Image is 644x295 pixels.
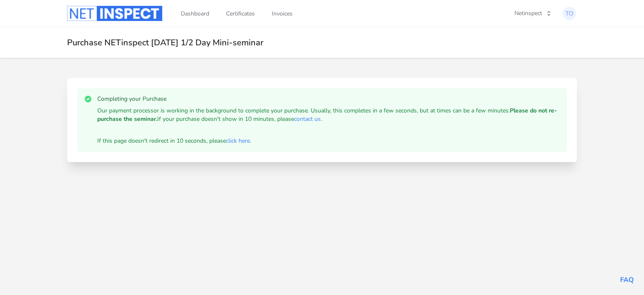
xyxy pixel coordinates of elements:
[97,137,560,145] p: If this page doesn't redirect in 10 seconds, please .
[226,137,250,145] a: click here
[563,7,576,20] img: Thomas Ott
[620,275,634,285] a: FAQ
[97,107,560,123] p: Our payment processor is working in the background to complete your purchase. Usually, this compl...
[97,107,557,123] strong: Please do not re-purchase the seminar.
[509,6,557,21] button: Netinspect
[67,37,577,48] h2: Purchase NETinspect [DATE] 1/2 Day Mini-seminar
[67,6,162,21] img: Logo
[294,115,321,123] a: contact us
[97,95,560,103] h3: Completing your Purchase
